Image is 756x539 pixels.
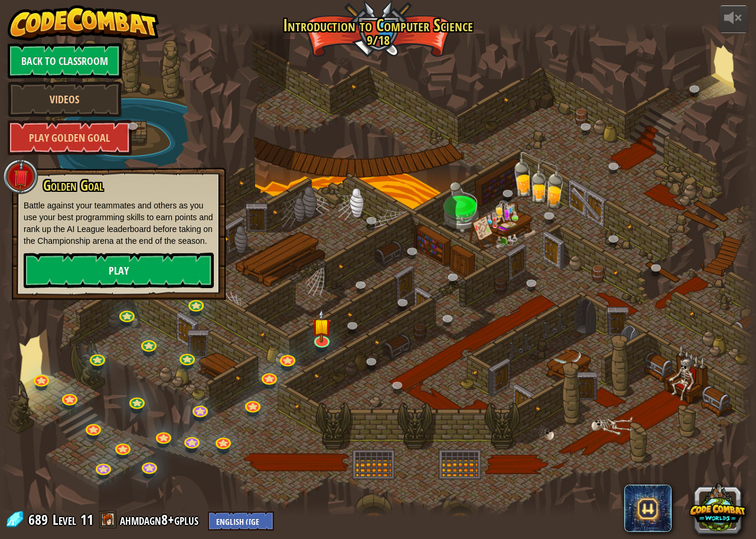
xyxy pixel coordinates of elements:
a: Videos [8,81,122,117]
span: 11 [80,510,93,529]
a: Play [24,253,214,288]
img: level-banner-started.png [312,309,331,343]
a: Back to Classroom [8,43,122,79]
span: 689 [28,510,51,529]
h3: Golden Goal [42,178,214,194]
a: Play Golden Goal [8,120,132,155]
p: Battle against your teammates and others as you use your best programming skills to earn points a... [24,200,214,247]
button: Adjust volume [719,5,748,33]
span: Level [53,510,76,530]
img: CodeCombat - Learn how to code by playing a game [8,5,159,41]
a: ahmdagn8+gplus [120,510,202,529]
